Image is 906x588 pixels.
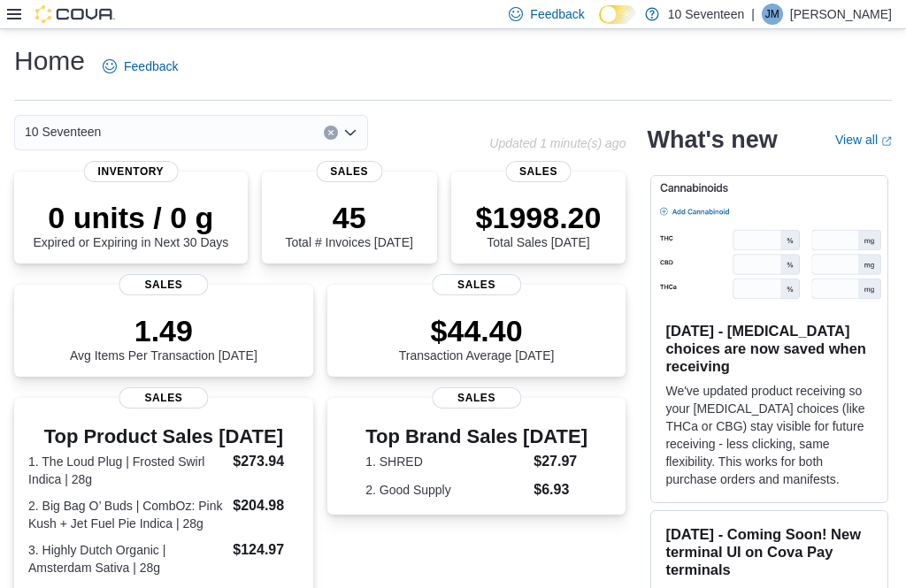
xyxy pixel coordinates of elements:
p: 45 [285,200,412,235]
input: Dark Mode [599,5,636,24]
h3: [DATE] - [MEDICAL_DATA] choices are now saved when receiving [665,322,873,375]
dt: 1. The Loud Plug | Frosted Swirl Indica | 28g [28,453,226,488]
p: [PERSON_NAME] [790,4,892,25]
p: 1.49 [70,313,257,348]
p: $44.40 [399,313,555,348]
span: Sales [432,274,521,295]
a: View allExternal link [835,133,892,147]
span: Sales [432,387,521,409]
dt: 2. Good Supply [365,481,526,499]
dt: 2. Big Bag O’ Buds | CombOz: Pink Kush + Jet Fuel Pie Indica | 28g [28,497,226,532]
h3: Top Product Sales [DATE] [28,426,299,447]
div: Total # Invoices [DATE] [285,200,412,249]
div: Total Sales [DATE] [476,200,602,249]
div: Jeremy Mead [762,4,783,25]
div: Avg Items Per Transaction [DATE] [70,313,257,363]
h2: What's new [647,126,777,154]
p: $1998.20 [476,200,602,235]
h3: [DATE] - Coming Soon! New terminal UI on Cova Pay terminals [665,525,873,578]
div: Expired or Expiring in Next 30 Days [33,200,228,249]
span: Inventory [84,161,179,182]
span: Sales [119,274,208,295]
dd: $273.94 [233,451,298,472]
svg: External link [881,136,892,147]
div: Transaction Average [DATE] [399,313,555,363]
dt: 1. SHRED [365,453,526,470]
a: Feedback [96,49,185,84]
p: 0 units / 0 g [33,200,228,235]
span: Sales [505,161,572,182]
button: Clear input [324,126,338,140]
h1: Home [14,43,85,79]
span: 10 Seventeen [25,121,101,142]
span: Sales [119,387,208,409]
p: Updated 1 minute(s) ago [489,136,626,150]
dd: $124.97 [233,539,298,561]
dt: 3. Highly Dutch Organic | Amsterdam Sativa | 28g [28,541,226,577]
span: JM [765,4,779,25]
dd: $27.97 [534,451,587,472]
dd: $204.98 [233,495,298,516]
p: | [751,4,755,25]
span: Dark Mode [599,24,600,25]
img: Cova [35,5,115,23]
p: 10 Seventeen [668,4,744,25]
span: Feedback [124,57,178,75]
span: Sales [316,161,382,182]
h3: Top Brand Sales [DATE] [365,426,587,447]
dd: $6.93 [534,479,587,500]
span: Feedback [530,5,584,23]
button: Open list of options [343,126,357,140]
p: We've updated product receiving so your [MEDICAL_DATA] choices (like THCa or CBG) stay visible fo... [665,382,873,488]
